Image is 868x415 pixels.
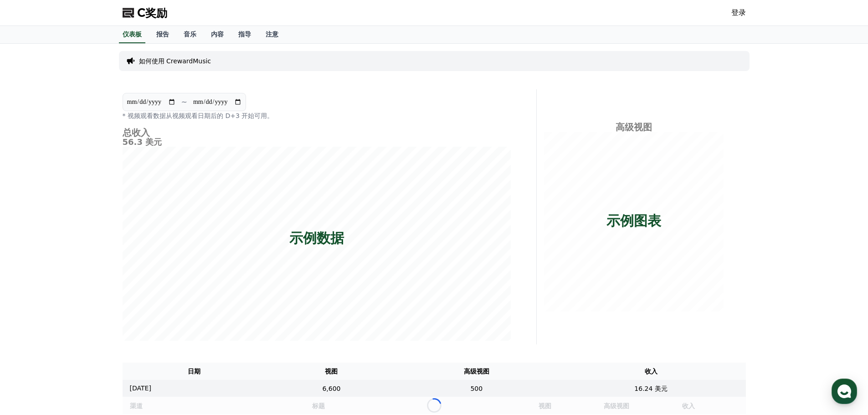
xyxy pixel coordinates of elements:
font: 如何使用 CrewardMusic [139,57,211,65]
a: 如何使用 CrewardMusic [139,56,211,66]
font: 登录 [731,8,746,17]
font: 总收入 [123,127,150,138]
font: 指导 [238,31,251,38]
font: 视图 [325,368,338,375]
font: 56.3 美元 [123,137,162,147]
a: 指导 [231,26,258,43]
a: 注意 [258,26,286,43]
font: 示例数据 [289,230,344,246]
font: C奖励 [137,6,167,19]
font: 高级视图 [464,368,489,375]
a: C奖励 [123,5,167,20]
font: * 视频观看数据从视频观看日期后的 D+3 开始可用。 [123,112,274,119]
font: [DATE] [130,384,151,392]
a: 仪表板 [119,26,145,43]
font: 注意 [266,31,278,38]
font: 500 [470,384,483,392]
font: 音乐 [184,31,196,38]
font: 仪表板 [123,31,142,38]
font: 高级视图 [616,122,652,133]
font: 16.24 美元 [634,384,668,392]
a: 报告 [149,26,176,43]
font: 报告 [156,31,169,38]
font: 6,600 [322,384,340,392]
font: 示例图表 [606,212,661,228]
a: 音乐 [176,26,204,43]
a: 登录 [731,7,746,18]
font: 内容 [211,31,224,38]
font: 日期 [188,368,200,375]
a: 内容 [204,26,231,43]
font: ~ [181,97,187,106]
font: 收入 [645,368,657,375]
